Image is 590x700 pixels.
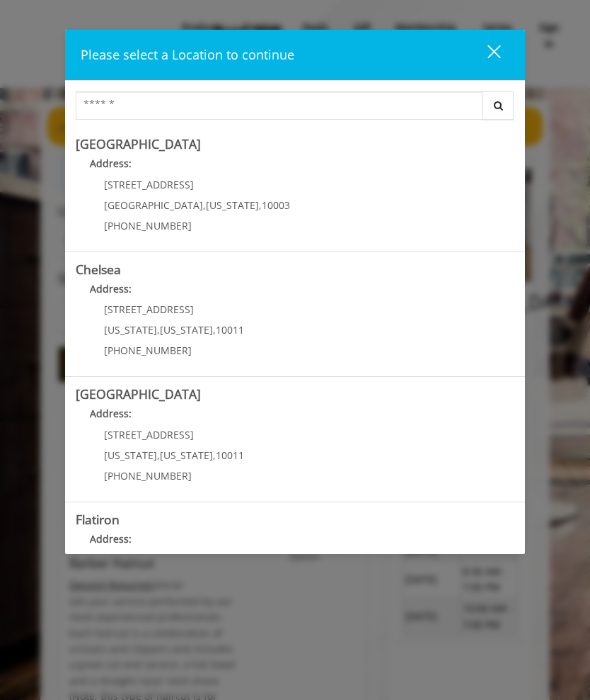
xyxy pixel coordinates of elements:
[262,198,290,212] span: 10003
[213,448,216,462] span: ,
[90,157,132,170] b: Address:
[160,448,213,462] span: [US_STATE]
[216,448,244,462] span: 10011
[471,44,499,65] div: close dialog
[157,448,160,462] span: ,
[213,323,216,337] span: ,
[206,198,259,212] span: [US_STATE]
[76,135,201,152] b: [GEOGRAPHIC_DATA]
[104,198,203,212] span: [GEOGRAPHIC_DATA]
[76,511,120,528] b: Flatiron
[157,323,160,337] span: ,
[160,323,213,337] span: [US_STATE]
[90,282,132,295] b: Address:
[76,385,201,402] b: [GEOGRAPHIC_DATA]
[104,219,192,232] span: [PHONE_NUMBER]
[259,198,262,212] span: ,
[104,178,194,191] span: [STREET_ADDRESS]
[81,46,294,63] span: Please select a Location to continue
[104,303,194,316] span: [STREET_ADDRESS]
[76,91,515,127] div: Center Select
[104,344,192,357] span: [PHONE_NUMBER]
[461,40,509,69] button: close dialog
[104,469,192,482] span: [PHONE_NUMBER]
[76,261,121,278] b: Chelsea
[490,101,507,111] i: Search button
[76,91,484,120] input: Search Center
[216,323,244,337] span: 10011
[104,323,157,337] span: [US_STATE]
[90,532,132,546] b: Address:
[203,198,206,212] span: ,
[104,448,157,462] span: [US_STATE]
[90,407,132,420] b: Address:
[104,428,194,441] span: [STREET_ADDRESS]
